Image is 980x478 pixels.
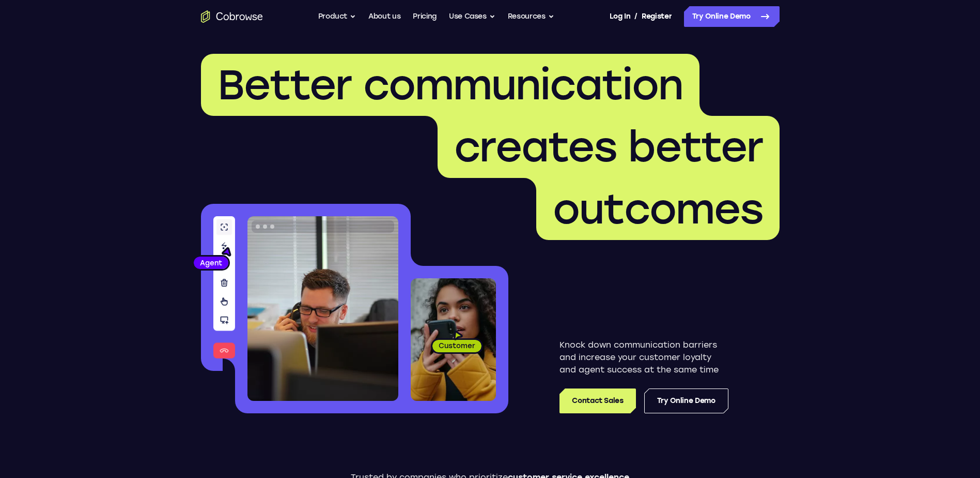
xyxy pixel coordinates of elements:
[634,10,637,23] span: /
[194,258,228,268] span: Agent
[559,339,728,376] p: Knock down communication barriers and increase your customer loyalty and agent success at the sam...
[610,6,630,27] a: Log In
[368,6,400,27] a: About us
[247,216,398,401] img: A customer support agent talking on the phone
[318,6,356,27] button: Product
[217,60,683,110] span: Better communication
[553,184,763,234] span: outcomes
[432,340,481,351] span: Customer
[213,216,235,358] img: A series of tools used in co-browsing sessions
[413,6,437,27] a: Pricing
[201,10,263,23] a: Go to the home page
[411,278,496,401] img: A customer holding their phone
[508,6,554,27] button: Resources
[454,122,763,172] span: creates better
[684,6,780,27] a: Try Online Demo
[644,389,728,413] a: Try Online Demo
[449,6,495,27] button: Use Cases
[559,389,635,413] a: Contact Sales
[642,6,672,27] a: Register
